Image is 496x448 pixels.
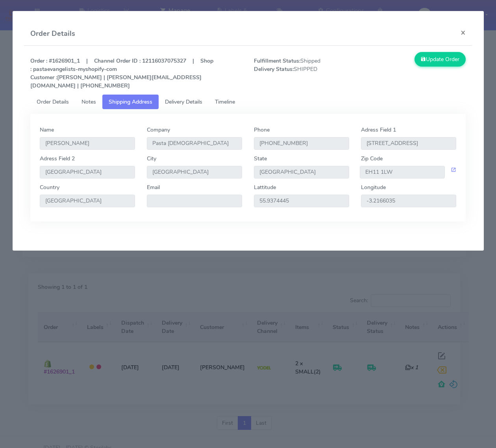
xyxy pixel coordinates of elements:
[454,22,472,43] button: Close
[248,57,360,90] span: Shipped SHIPPED
[254,126,270,134] label: Phone
[361,154,383,163] label: Zip Code
[40,126,54,134] label: Name
[254,183,276,191] label: Lattitude
[30,74,57,81] strong: Customer :
[81,98,96,106] span: Notes
[40,183,59,191] label: Country
[37,98,69,106] span: Order Details
[361,183,386,191] label: Longitude
[415,52,466,67] button: Update Order
[254,65,294,73] strong: Delivery Status:
[109,98,152,106] span: Shipping Address
[30,28,75,39] h4: Order Details
[30,57,213,89] strong: Order : #1626901_1 | Channel Order ID : 12116037075327 | Shop : pastaevangelists-myshopify-com [P...
[254,57,300,65] strong: Fulfillment Status:
[361,126,396,134] label: Adress Field 1
[254,154,267,163] label: State
[30,95,465,109] ul: Tabs
[40,154,75,163] label: Adress Field 2
[147,126,170,134] label: Company
[165,98,202,106] span: Delivery Details
[147,154,156,163] label: City
[147,183,160,191] label: Email
[215,98,235,106] span: Timeline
